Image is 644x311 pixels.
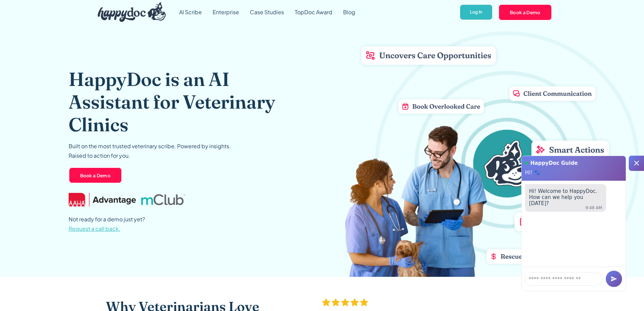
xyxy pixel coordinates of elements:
[69,68,297,136] h1: HappyDoc is an AI Assistant for Veterinary Clinics
[141,194,185,205] img: mclub logo
[69,141,231,160] p: Built on the most trusted veterinary scribe. Powered by insights. Raised to action for you.
[92,1,166,24] a: home
[98,2,166,22] img: HappyDoc Logo: A happy dog with his ear up, listening.
[69,167,122,183] a: Book a Demo
[498,4,552,20] a: Book a Demo
[69,215,145,234] p: Not ready for a demo just yet?
[69,225,120,232] span: Request a call back.
[69,193,136,206] img: AAHA Advantage logo
[459,4,493,21] a: Log In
